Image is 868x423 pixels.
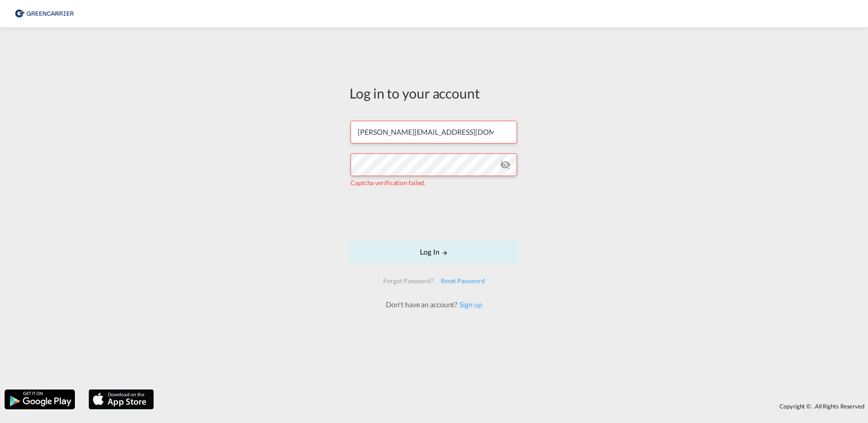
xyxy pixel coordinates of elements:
input: Enter email/phone number [350,121,517,143]
img: 8cf206808afe11efa76fcd1e3d746489.png [14,4,75,24]
img: google.png [4,389,76,410]
a: Sign up [457,300,482,309]
div: Log in to your account [350,84,518,103]
div: Copyright © . All Rights Reserved [158,398,868,414]
iframe: reCAPTCHA [365,196,503,231]
md-icon: icon-eye-off [500,159,511,170]
img: apple.png [88,389,155,410]
div: Don't have an account? [376,300,492,310]
span: Captcha verification failed. [350,179,425,187]
button: LOGIN [350,241,518,263]
div: Forgot Password? [380,273,437,289]
div: Reset Password [437,273,488,289]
